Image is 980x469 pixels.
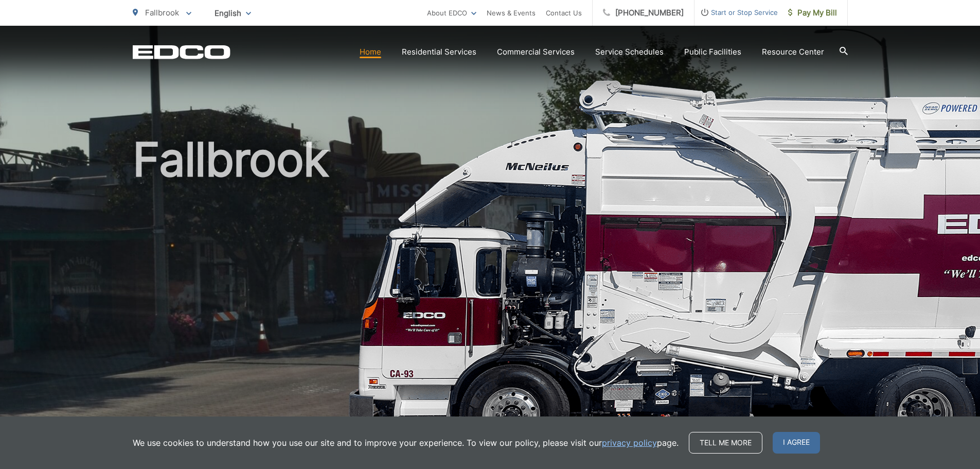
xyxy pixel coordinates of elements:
[684,46,741,58] a: Public Facilities
[595,46,664,58] a: Service Schedules
[427,7,476,19] a: About EDCO
[689,432,762,454] a: Tell me more
[133,45,230,59] a: EDCD logo. Return to the homepage.
[762,46,824,58] a: Resource Center
[145,8,179,18] span: Fallbrook
[773,432,820,454] span: I agree
[497,46,575,58] a: Commercial Services
[133,437,679,449] p: We use cookies to understand how you use our site and to improve your experience. To view our pol...
[360,46,381,58] a: Home
[788,7,837,19] span: Pay My Bill
[487,7,536,19] a: News & Events
[602,437,657,449] a: privacy policy
[546,7,582,19] a: Contact Us
[402,46,476,58] a: Residential Services
[207,4,259,22] span: English
[133,134,848,460] h1: Fallbrook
